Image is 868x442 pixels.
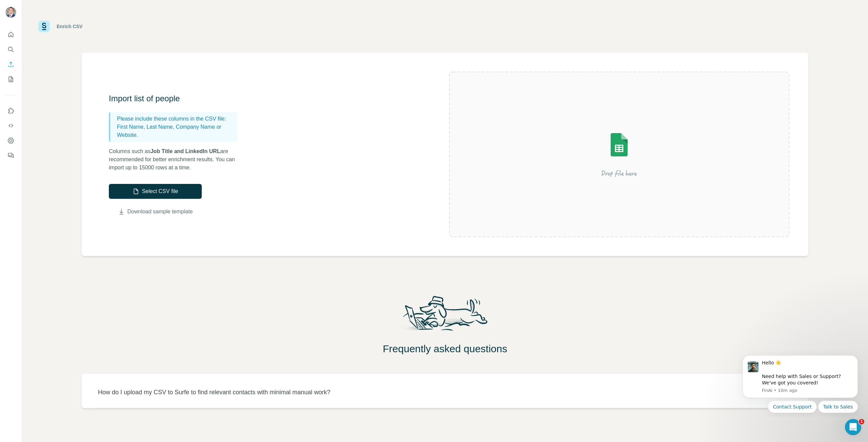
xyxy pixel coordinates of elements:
[859,419,864,424] span: 1
[127,208,193,216] a: Download sample template
[109,93,244,104] h3: Import list of people
[396,294,494,337] img: Surfe Mascot Illustration
[117,115,235,123] p: Please include these columns in the CSV file:
[57,23,82,30] div: Enrich CSV
[38,21,50,32] img: Surfe Logo
[5,73,16,85] button: My lists
[109,208,202,216] button: Download sample template
[5,28,16,41] button: Quick start
[732,350,868,417] iframe: Intercom notifications message
[22,343,868,355] h2: Frequently asked questions
[5,58,16,70] button: Enrich CSV
[5,120,16,132] button: Use Surfe API
[109,147,244,172] p: Columns such as are recommended for better enrichment results. You can import up to 15000 rows at...
[109,184,202,199] button: Select CSV file
[5,149,16,162] button: Feedback
[151,148,220,154] span: Job Title and LinkedIn URL
[5,7,16,18] img: Avatar
[558,114,680,195] img: Surfe Illustration - Drop file here or select below
[98,387,330,397] p: How do I upload my CSV to Surfe to find relevant contacts with minimal manual work?
[845,419,861,435] iframe: Intercom live chat
[5,43,16,56] button: Search
[5,105,16,117] button: Use Surfe on LinkedIn
[5,134,16,147] button: Dashboard
[117,123,235,139] p: First Name, Last Name, Company Name or Website.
